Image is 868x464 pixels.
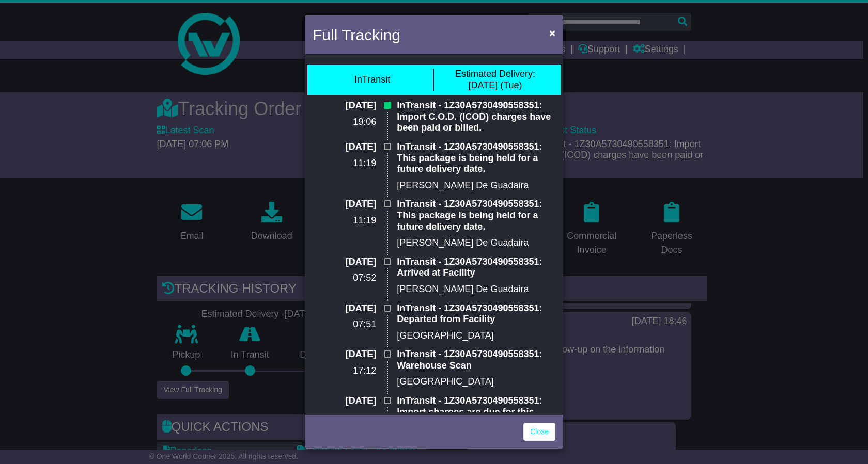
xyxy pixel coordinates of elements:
[549,27,555,39] span: ×
[455,69,535,79] span: Estimated Delivery:
[397,330,555,342] p: [GEOGRAPHIC_DATA]
[455,69,535,91] div: [DATE] (Tue)
[313,100,376,111] p: [DATE]
[397,100,555,134] p: InTransit - 1Z30A5730490558351: Import C.O.D. (ICOD) charges have been paid or billed.
[397,257,555,279] p: InTransit - 1Z30A5730490558351: Arrived at Facility
[313,365,376,377] p: 17:12
[397,180,555,191] p: [PERSON_NAME] De Guadaira
[397,303,555,325] p: InTransit - 1Z30A5730490558351: Departed from Facility
[313,319,376,330] p: 07:51
[313,141,376,153] p: [DATE]
[544,22,561,43] button: Close
[313,117,376,128] p: 19:06
[397,284,555,295] p: [PERSON_NAME] De Guadaira
[313,23,400,46] h4: Full Tracking
[313,158,376,169] p: 11:19
[397,349,555,371] p: InTransit - 1Z30A5730490558351: Warehouse Scan
[313,412,376,423] p: 16:09
[397,199,555,232] p: InTransit - 1Z30A5730490558351: This package is being held for a future delivery date.
[523,423,555,441] a: Close
[313,273,376,284] p: 07:52
[397,376,555,388] p: [GEOGRAPHIC_DATA]
[313,395,376,407] p: [DATE]
[313,215,376,227] p: 11:19
[397,141,555,175] p: InTransit - 1Z30A5730490558351: This package is being held for a future delivery date.
[397,237,555,249] p: [PERSON_NAME] De Guadaira
[313,349,376,360] p: [DATE]
[313,257,376,268] p: [DATE]
[313,199,376,210] p: [DATE]
[354,74,390,86] div: InTransit
[397,395,555,440] p: InTransit - 1Z30A5730490558351: Import charges are due for this package. Select Pay Now (where av...
[313,303,376,314] p: [DATE]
